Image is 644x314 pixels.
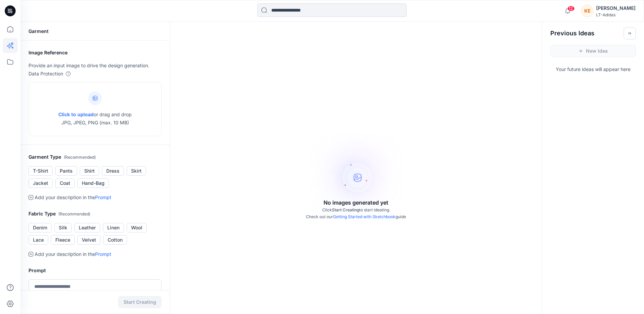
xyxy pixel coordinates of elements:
[77,235,100,245] button: Velvet
[51,235,75,245] button: Fleece
[29,266,162,275] h2: Prompt
[29,153,162,161] h2: Garment Type
[306,207,406,220] p: Click to start ideating. Check out our guide
[29,166,53,176] button: T-Shirt
[77,178,109,188] button: Hand-Bag
[103,235,127,245] button: Cotton
[64,155,96,160] span: ( Recommended )
[596,12,636,17] div: LT-Adidas
[29,49,162,57] h2: Image Reference
[29,210,162,218] h2: Fabric Type
[95,194,111,200] a: Prompt
[624,27,636,39] button: Toggle idea bar
[324,198,388,207] p: No images generated yet
[29,70,63,78] p: Data Protection
[58,211,90,216] span: ( Recommended )
[567,6,575,11] span: 12
[58,110,132,127] p: or drag and drop JPG, JPEG, PNG (max. 10 MB)
[29,62,162,70] p: Provide an input image to drive the design generation.
[29,223,52,232] button: Denim
[127,223,147,232] button: Wool
[103,223,124,232] button: Linen
[74,223,100,232] button: Leather
[95,251,111,257] a: Prompt
[550,29,594,37] h2: Previous Ideas
[127,166,146,176] button: Skirt
[29,178,53,188] button: Jacket
[542,63,644,73] p: Your future ideas will appear here
[55,178,75,188] button: Coat
[29,235,48,245] button: Lace
[102,166,124,176] button: Dress
[35,193,111,202] p: Add your description in the
[596,4,636,12] div: [PERSON_NAME]
[58,111,94,117] span: Click to upload
[581,5,593,17] div: KE
[332,207,359,212] span: Start Creating
[35,250,111,258] p: Add your description in the
[54,223,72,232] button: Silk
[55,166,77,176] button: Pants
[333,214,395,219] a: Getting Started with Sketchbook
[80,166,99,176] button: Shirt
